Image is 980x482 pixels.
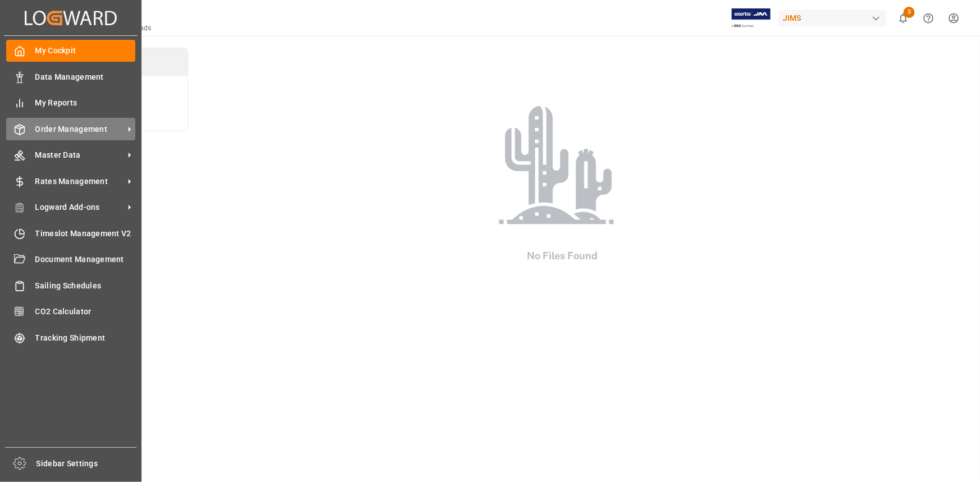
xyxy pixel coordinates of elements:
[916,6,941,31] button: Help Center
[778,7,891,29] button: JIMS
[35,71,136,83] span: Data Management
[6,40,135,62] a: My Cockpit
[6,92,135,114] a: My Reports
[35,228,136,240] span: Timeslot Management V2
[778,10,886,26] div: JIMS
[6,274,135,296] a: Sailing Schedules
[891,6,916,31] button: show 3 new notifications
[35,332,136,344] span: Tracking Shipment
[6,249,135,270] a: Document Management
[35,280,136,292] span: Sailing Schedules
[35,149,124,161] span: Master Data
[6,301,135,323] a: CO2 Calculator
[904,7,915,18] span: 3
[6,222,135,244] a: Timeslot Management V2
[35,176,124,187] span: Rates Management
[35,254,136,265] span: Document Management
[35,306,136,318] span: CO2 Calculator
[6,66,135,88] a: Data Management
[35,45,136,57] span: My Cockpit
[732,8,771,28] img: Exertis%20JAM%20-%20Email%20Logo.jpg_1722504956.jpg
[6,327,135,348] a: Tracking Shipment
[35,201,124,213] span: Logward Add-ons
[37,458,137,470] span: Sidebar Settings
[35,123,124,135] span: Order Management
[478,248,646,263] h2: No Files Found
[35,97,136,109] span: My Reports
